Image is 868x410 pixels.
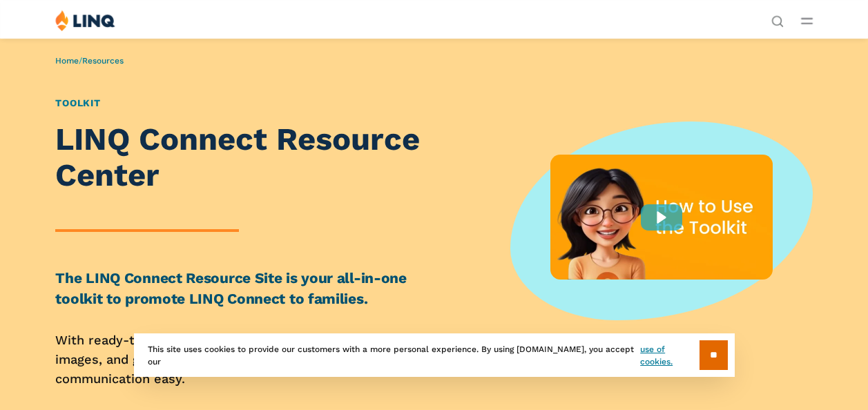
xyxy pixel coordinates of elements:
a: use of cookies. [640,343,699,368]
button: Open Search Bar [771,14,784,26]
nav: Utility Navigation [771,10,784,26]
span: / [55,56,124,66]
div: Play [641,204,682,231]
h1: LINQ Connect Resource Center [55,121,423,193]
img: LINQ | K‑12 Software [55,10,115,31]
a: Home [55,56,79,66]
button: Open Main Menu [801,13,813,28]
strong: The LINQ Connect Resource Site is your all-in-one toolkit to promote LINQ Connect to families. [55,269,406,307]
a: Resources [82,56,124,66]
div: This site uses cookies to provide our customers with a more personal experience. By using [DOMAIN... [134,333,735,377]
p: With ready-to-use emails, newsletters, phone scripts, images, and guides, it makes clear, consist... [55,331,423,389]
a: Toolkit [55,97,100,108]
